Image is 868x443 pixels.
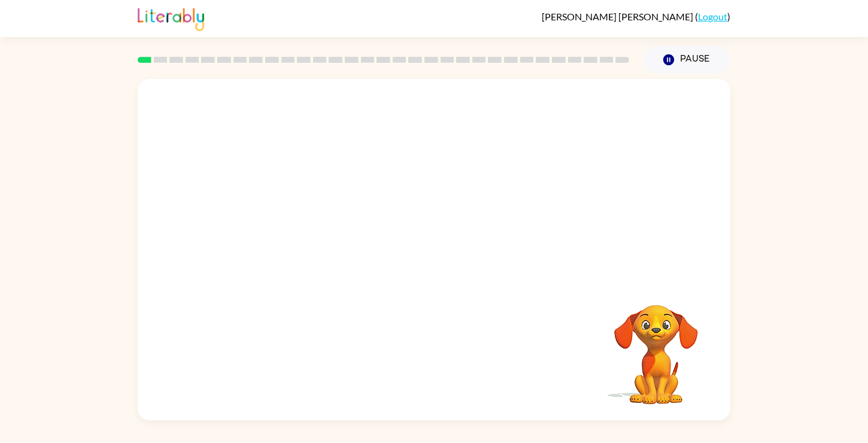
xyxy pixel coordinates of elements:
[644,46,730,74] button: Pause
[138,5,204,31] img: Literably
[698,11,727,22] a: Logout
[542,11,695,22] span: [PERSON_NAME] [PERSON_NAME]
[596,286,716,406] video: Your browser must support playing .mp4 files to use Literably. Please try using another browser.
[542,11,730,22] div: ( )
